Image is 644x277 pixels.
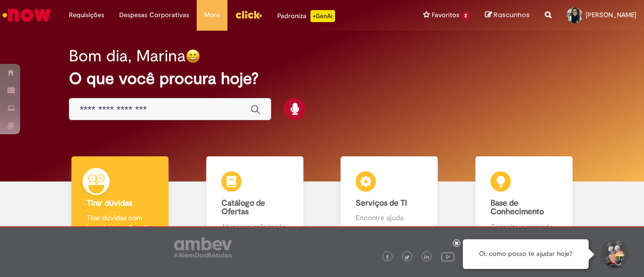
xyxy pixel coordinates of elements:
[405,255,410,260] img: logo_footer_twitter.png
[188,156,323,243] a: Catálogo de Ofertas Abra uma solicitação
[1,5,53,25] img: ServiceNow
[310,10,335,22] p: +GenAi
[186,49,200,63] img: happy-face.png
[53,156,188,243] a: Tirar dúvidas Tirar dúvidas com Lupi Assist e Gen Ai
[432,10,459,20] span: Favoritos
[277,10,335,22] div: Padroniza
[69,10,104,20] span: Requisições
[491,198,544,217] b: Base de Conhecimento
[235,7,262,22] img: click_logo_yellow_360x200.png
[494,10,530,20] span: Rascunhos
[221,222,288,232] p: Abra uma solicitação
[356,213,423,223] p: Encontre ajuda
[599,239,629,269] button: Iniciar Conversa de Suporte
[424,254,429,260] img: logo_footer_linkedin.png
[461,12,470,20] span: 2
[385,255,390,260] img: logo_footer_facebook.png
[322,156,457,243] a: Serviços de TI Encontre ajuda
[221,198,265,217] b: Catálogo de Ofertas
[485,11,530,20] a: Rascunhos
[491,222,557,232] p: Consulte e aprenda
[463,239,589,269] div: Oi, como posso te ajudar hoje?
[356,198,407,208] b: Serviços de TI
[586,11,636,19] span: [PERSON_NAME]
[174,237,232,257] img: logo_footer_ambev_rotulo_gray.png
[87,213,153,233] p: Tirar dúvidas com Lupi Assist e Gen Ai
[119,10,189,20] span: Despesas Corporativas
[69,70,575,87] h2: O que você procura hoje?
[457,156,592,243] a: Base de Conhecimento Consulte e aprenda
[69,47,186,65] h2: Bom dia, Marina
[87,198,132,208] b: Tirar dúvidas
[441,250,454,263] img: logo_footer_youtube.png
[204,10,220,20] span: More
